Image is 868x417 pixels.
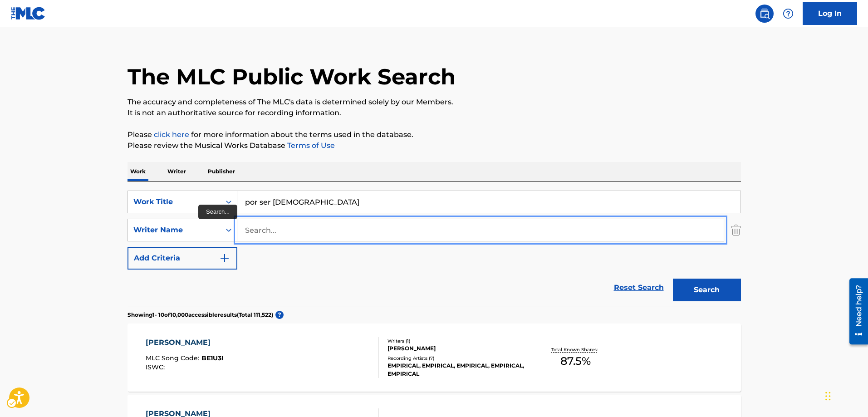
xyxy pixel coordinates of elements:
[387,355,525,362] div: Recording Artists ( 7 )
[843,275,868,348] iframe: Iframe | Resource Center
[128,140,741,151] p: Please review the Musical Works Database
[219,253,230,264] img: 9d2ae6d4665cec9f34b9.svg
[237,219,724,241] input: Search...
[154,130,189,139] a: click here
[731,219,741,241] img: Delete Criterion
[275,311,284,319] span: ?
[803,2,857,25] a: Log In
[128,108,741,118] p: It is not an authoritative source for recording information.
[823,373,868,417] iframe: Hubspot Iframe
[825,383,831,410] div: Drag
[759,8,770,19] img: search
[551,346,600,353] p: Total Known Shares:
[387,362,525,378] div: EMPIRICAL, EMPIRICAL, EMPIRICAL, EMPIRICAL, EMPIRICAL
[387,338,525,344] div: Writers ( 1 )
[560,353,591,369] span: 87.5 %
[146,337,224,348] div: [PERSON_NAME]
[146,354,201,362] span: MLC Song Code :
[146,363,167,371] span: ISWC :
[128,247,237,270] button: Add Criteria
[128,129,741,140] p: Please for more information about the terms used in the database.
[205,162,238,181] p: Publisher
[165,162,189,181] p: Writer
[133,196,215,207] div: Work Title
[128,63,456,90] h1: The MLC Public Work Search
[783,8,794,19] img: help
[823,373,868,417] div: Chat Widget
[133,225,215,235] div: Writer Name
[201,354,224,362] span: BE1U3I
[237,191,740,213] input: Search...
[387,344,525,353] div: [PERSON_NAME]
[128,97,741,108] p: The accuracy and completeness of The MLC's data is determined solely by our Members.
[128,162,148,181] p: Work
[673,279,741,301] button: Search
[128,191,741,306] form: Search Form
[128,324,741,392] a: [PERSON_NAME]MLC Song Code:BE1U3IISWC:Writers (1)[PERSON_NAME]Recording Artists (7)EMPIRICAL, EMP...
[128,311,273,319] p: Showing 1 - 10 of 10,000 accessible results (Total 111,522 )
[609,278,668,298] a: Reset Search
[11,7,46,20] img: MLC Logo
[285,141,335,150] a: Terms of Use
